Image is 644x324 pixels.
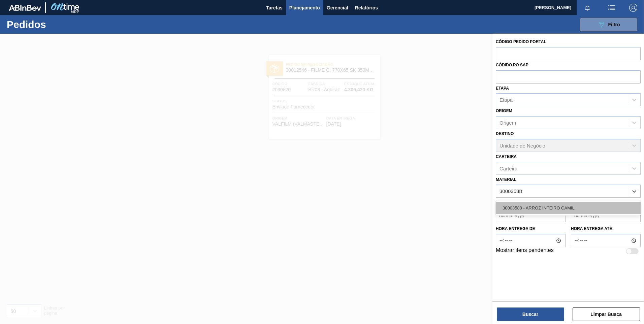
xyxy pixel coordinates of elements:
label: Códido PO SAP [496,63,528,67]
img: Logout [629,4,637,12]
label: Hora entrega até [571,224,641,234]
div: Origem [500,120,516,126]
div: 30003588 - ARROZ INTEIRO CAMIL [496,202,641,214]
input: dd/mm/yyyy [496,209,566,222]
span: Gerencial [327,4,348,12]
span: Tarefas [266,4,283,12]
div: Carteira [500,165,517,171]
label: Etapa [496,86,509,91]
label: Destino [496,131,514,136]
button: Notificações [577,3,598,12]
label: Mostrar itens pendentes [496,247,554,255]
label: Hora entrega de [496,224,566,234]
label: Carteira [496,154,517,159]
button: Filtro [580,18,637,31]
input: dd/mm/yyyy [571,209,641,222]
span: Planejamento [289,4,320,12]
img: TNhmsLtSVTkK8tSr43FrP2fwEKptu5GPRR3wAAAABJRU5ErkJggg== [9,5,41,11]
img: userActions [608,4,616,12]
span: Relatórios [355,4,378,12]
h1: Pedidos [7,21,107,28]
label: Código Pedido Portal [496,39,546,44]
span: Filtro [608,22,620,27]
div: Etapa [500,97,513,103]
label: Origem [496,108,512,113]
label: Material [496,177,516,182]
